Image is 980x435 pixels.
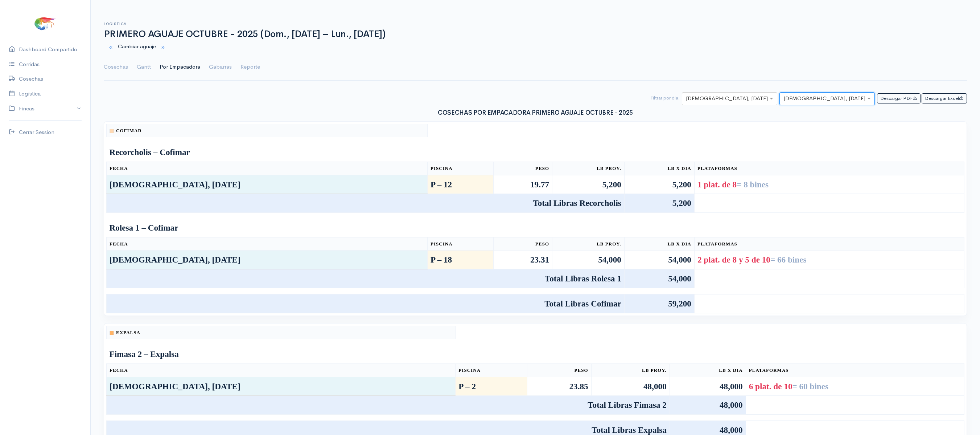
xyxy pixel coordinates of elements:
th: Plataformas [746,364,964,377]
th: Piscina [456,364,527,377]
td: 5,200 [624,194,694,213]
th: Cofimar [107,124,428,137]
td: P – 2 [456,377,527,396]
td: Recorcholis – Cofimar [107,143,964,162]
td: Fimasa 2 – Expalsa [107,345,964,363]
a: Gabarras [209,54,232,80]
span: = 60 bines [792,382,829,391]
th: Peso [527,364,591,377]
td: [DEMOGRAPHIC_DATA], [DATE] [107,251,428,269]
th: Fecha [107,237,428,251]
th: Peso [494,237,552,251]
th: Peso [494,162,552,175]
span: = 66 bines [770,255,807,264]
th: Lb Proy. [552,162,625,175]
a: Gantt [137,54,151,80]
th: Lb Proy. [552,237,625,251]
td: 48,000 [670,396,746,415]
th: Fecha [107,162,428,175]
a: Reporte [240,54,260,80]
th: Piscina [427,162,493,175]
td: 54,000 [552,251,625,269]
span: = 8 bines [737,180,769,189]
td: P – 18 [427,251,493,269]
td: Rolesa 1 – Cofimar [107,219,964,237]
div: Cambiar aguaje [99,40,971,54]
td: Total Libras Fimasa 2 [107,396,670,415]
td: 23.85 [527,377,591,396]
td: 5,200 [552,175,625,194]
td: [DEMOGRAPHIC_DATA], [DATE] [107,377,456,396]
th: Lb Proy. [591,364,670,377]
button: Descargar Excel [922,93,967,104]
td: Total Libras Cofimar [107,294,625,313]
td: P – 12 [427,175,493,194]
div: Filtrar por dia: [650,92,680,102]
td: 5,200 [624,175,694,194]
td: 19.77 [494,175,552,194]
th: Plataformas [694,162,964,175]
td: 48,000 [670,377,746,396]
th: Lb x Dia [670,364,746,377]
td: 23.31 [494,251,552,269]
td: Total Libras Rolesa 1 [107,269,625,288]
td: 48,000 [591,377,670,396]
td: 54,000 [624,269,694,288]
td: 59,200 [624,294,694,313]
th: Plataformas [694,237,964,251]
th: Piscina [427,237,493,251]
th: Expalsa [107,326,456,339]
a: Por Empacadora [160,54,200,80]
h1: PRIMERO AGUAJE OCTUBRE - 2025 (Dom., [DATE] – Lun., [DATE]) [104,29,967,40]
a: Cosechas [104,54,128,80]
td: [DEMOGRAPHIC_DATA], [DATE] [107,175,428,194]
h6: Logistica [104,22,967,26]
div: 1 plat. de 8 [697,178,961,191]
th: Lb x Dia [624,162,694,175]
div: 2 plat. de 8 y 5 de 10 [697,253,961,266]
td: Total Libras Recorcholis [107,194,625,213]
button: Descargar PDF [877,93,921,104]
th: Fecha [107,364,456,377]
td: 54,000 [624,251,694,269]
div: 6 plat. de 10 [749,380,961,393]
th: Lb x Dia [624,237,694,251]
h3: COSECHAS POR EMPACADORA PRIMERO AGUAJE OCTUBRE - 2025 [104,110,967,117]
